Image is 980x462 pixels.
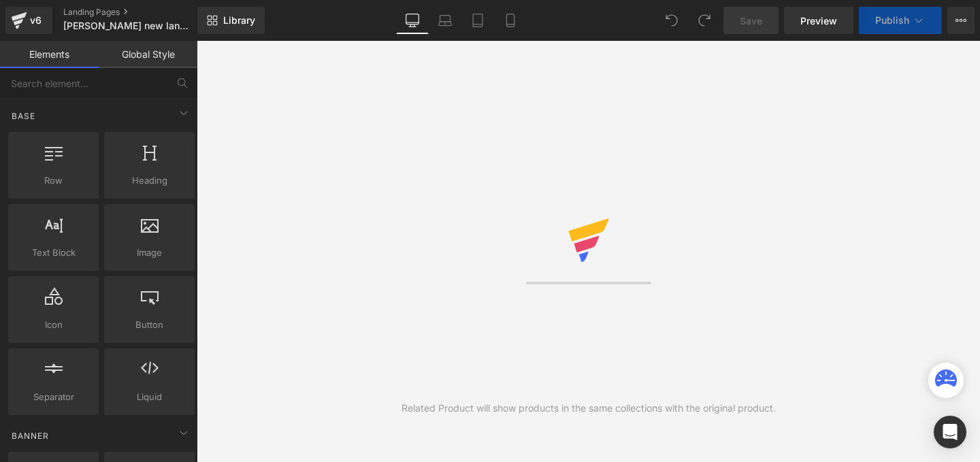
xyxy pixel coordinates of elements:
[10,429,50,442] span: Banner
[12,174,95,188] span: Row
[691,7,718,34] button: Redo
[108,246,191,260] span: Image
[429,7,461,34] a: Laptop
[27,12,44,29] div: v6
[402,401,776,416] div: Related Product will show products in the same collections with the original product.
[197,7,265,34] a: New Library
[12,390,95,404] span: Separator
[875,15,909,26] span: Publish
[10,110,37,122] span: Base
[99,41,197,68] a: Global Style
[5,7,52,34] a: v6
[934,416,966,448] div: Open Intercom Messenger
[108,390,191,404] span: Liquid
[63,7,220,18] a: Landing Pages
[223,14,255,27] span: Library
[800,14,837,28] span: Preview
[859,7,942,34] button: Publish
[494,7,527,34] a: Mobile
[108,318,191,332] span: Button
[461,7,494,34] a: Tablet
[12,246,95,260] span: Text Block
[947,7,975,34] button: More
[396,7,429,34] a: Desktop
[740,14,762,28] span: Save
[108,174,191,188] span: Heading
[63,20,194,31] span: [PERSON_NAME] new landing
[658,7,685,34] button: Undo
[12,318,95,332] span: Icon
[784,7,853,34] a: Preview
